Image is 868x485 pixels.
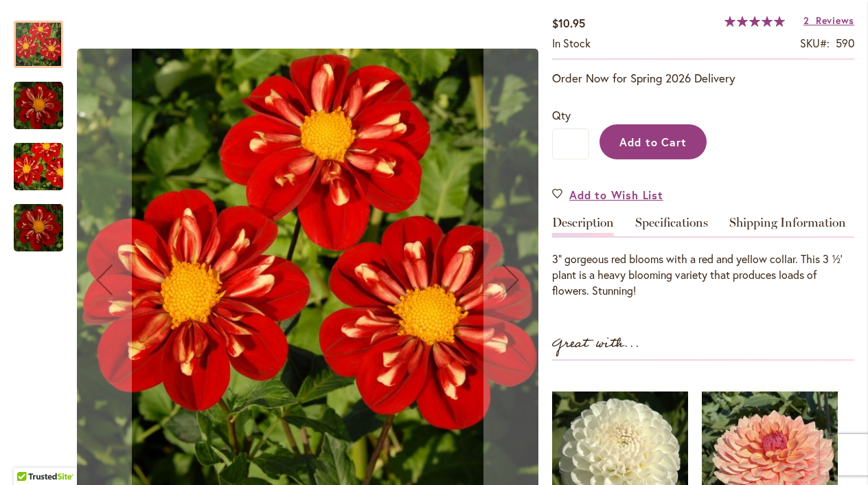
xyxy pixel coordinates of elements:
div: 3” gorgeous red blooms with a red and yellow collar. This 3 ½’ plant is a heavy blooming variety ... [552,251,854,299]
span: Add to Wish List [569,187,663,203]
span: In stock [552,36,591,50]
img: HEARTTHROB [14,81,63,131]
strong: SKU [800,36,830,50]
span: $10.95 [552,16,585,30]
a: 2 Reviews [803,14,854,27]
iframe: Launch Accessibility Center [10,436,49,475]
a: Description [552,216,614,236]
div: Detailed Product Info [552,216,854,299]
div: 590 [836,36,854,52]
strong: Great with... [552,332,640,355]
button: Add to Cart [599,124,707,159]
span: 2 [803,14,810,27]
div: Availability [552,36,591,52]
a: Specifications [635,216,708,236]
span: Reviews [816,14,854,27]
a: Shipping Information [729,216,846,236]
div: HEARTTHROB [14,68,77,129]
div: HEARTTHROB [14,7,77,68]
span: Qty [552,108,571,122]
div: HEARTTHROB [14,129,77,190]
span: Add to Cart [619,135,687,149]
div: HEARTTHROB [14,190,63,251]
div: 100% [724,16,785,27]
a: Add to Wish List [552,187,663,203]
p: Order Now for Spring 2026 Delivery [552,70,854,87]
img: HEARTTHROB [14,200,63,255]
